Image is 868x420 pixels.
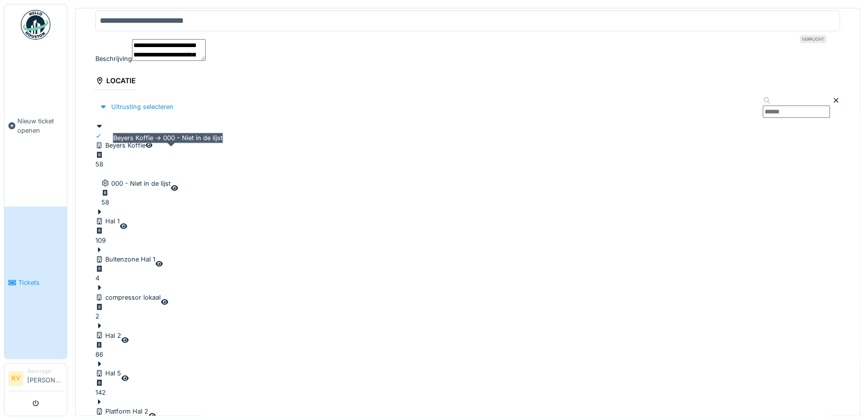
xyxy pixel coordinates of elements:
div: 109 [95,236,107,245]
div: 2 [95,312,107,321]
div: Hal 5 [95,368,121,378]
div: Verplicht [800,35,826,43]
div: Aanvrager [27,367,63,375]
div: Hal 2 [95,331,121,340]
div: Hal 1 [95,216,120,226]
div: Beyers Koffie -> 000 - Niet in de lijst [113,133,223,143]
div: 4 [95,273,107,283]
a: KV Aanvrager[PERSON_NAME] [8,367,63,391]
div: 58 [95,159,107,169]
div: 142 [95,388,107,397]
label: Beschrijving [95,54,132,63]
span: Tickets [18,278,63,287]
div: compressor lokaal [95,293,161,302]
div: 000 - Niet in de lijst [101,179,171,188]
div: Platform Hal 2 [95,407,148,416]
div: Beyers Koffie [95,141,145,150]
div: 86 [95,350,107,359]
a: Tickets [4,207,67,359]
li: KV [8,371,23,386]
span: Nieuw ticket openen [17,116,63,135]
div: Buitenzone Hal 1 [95,255,155,264]
li: [PERSON_NAME] [27,367,63,389]
div: 58 [101,198,113,207]
a: Nieuw ticket openen [4,45,67,207]
img: Badge_color-CXgf-gQk.svg [21,10,50,40]
div: Uitrusting selecteren [95,100,177,113]
div: Locatie [95,73,136,90]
